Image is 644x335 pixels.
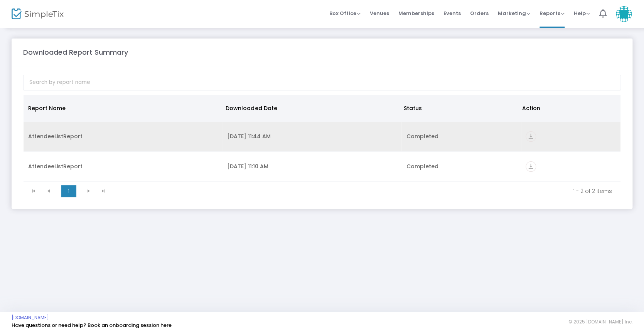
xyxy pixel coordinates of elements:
[28,132,218,140] div: AttendeeListReport
[443,3,461,23] span: Events
[116,187,612,195] kendo-pager-info: 1 - 2 of 2 items
[568,319,632,325] span: © 2025 [DOMAIN_NAME] Inc.
[526,161,536,172] i: vertical_align_bottom
[28,162,218,170] div: AttendeeListReport
[227,162,397,170] div: 9/25/2025 11:10 AM
[329,10,361,17] span: Box Office
[406,162,516,170] div: Completed
[518,95,616,122] th: Action
[526,164,536,171] a: vertical_align_bottom
[539,10,565,17] span: Reports
[498,10,530,17] span: Marketing
[61,185,76,197] span: Page 1
[23,47,128,57] m-panel-title: Downloaded Report Summary
[406,132,516,140] div: Completed
[12,322,172,329] a: Have questions or need help? Book an onboarding session here
[526,161,616,172] div: https://go.SimpleTix.com/qbib9
[526,134,536,141] a: vertical_align_bottom
[574,10,590,17] span: Help
[526,131,616,142] div: https://go.SimpleTix.com/48ei3
[470,3,489,23] span: Orders
[23,75,621,90] input: Search by report name
[12,315,49,321] a: [DOMAIN_NAME]
[24,95,620,182] div: Data table
[526,131,536,142] i: vertical_align_bottom
[370,3,389,23] span: Venues
[399,95,517,122] th: Status
[227,132,397,140] div: 9/25/2025 11:44 AM
[24,95,221,122] th: Report Name
[398,3,434,23] span: Memberships
[221,95,399,122] th: Downloaded Date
